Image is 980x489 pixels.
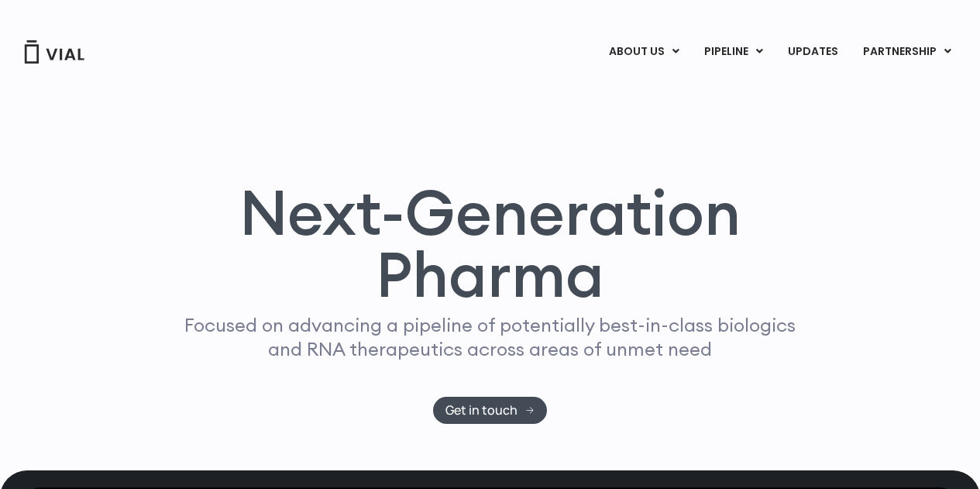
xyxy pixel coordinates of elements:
h1: Next-Generation Pharma [155,181,826,305]
img: Vial Logo [23,40,85,64]
a: Get in touch [433,397,547,424]
span: Get in touch [445,405,518,416]
a: UPDATES [775,39,850,65]
a: PARTNERSHIPMenu Toggle [851,39,964,65]
a: ABOUT USMenu Toggle [597,39,691,65]
p: Focused on advancing a pipeline of potentially best-in-class biologics and RNA therapeutics acros... [178,313,803,361]
a: PIPELINEMenu Toggle [692,39,775,65]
